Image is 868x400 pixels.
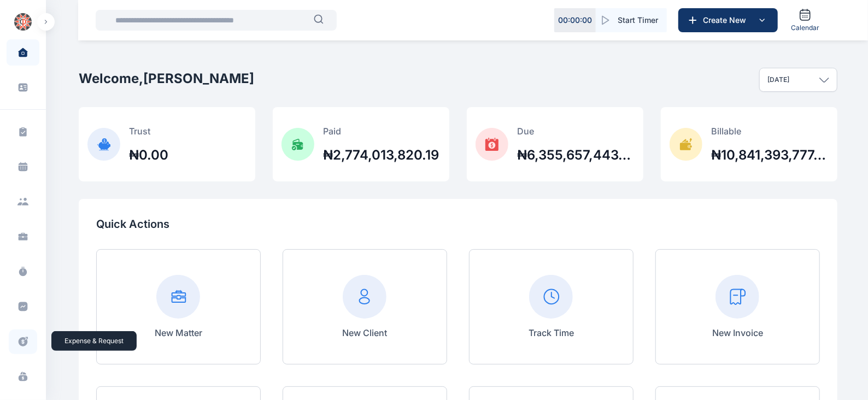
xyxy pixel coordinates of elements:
p: New Invoice [712,326,763,339]
p: Billable [711,125,829,138]
p: Trust [129,125,168,138]
h2: ₦10,841,393,777.87 [711,146,829,164]
p: 00 : 00 : 00 [558,15,592,26]
a: Calendar [787,4,824,37]
p: New Client [342,326,387,339]
p: [DATE] [767,75,789,84]
p: Due [517,125,635,138]
span: Calendar [791,23,819,32]
p: New Matter [155,326,202,339]
h2: Welcome, [PERSON_NAME] [79,70,254,87]
h2: ₦2,774,013,820.19 [323,146,439,164]
p: Paid [323,125,439,138]
button: Start Timer [596,8,667,32]
span: Start Timer [618,15,658,26]
h2: ₦0.00 [129,146,168,164]
p: Quick Actions [96,216,820,232]
h2: ₦6,355,657,443.96 [517,146,635,164]
p: Track Time [529,326,574,339]
span: Create New [699,15,755,26]
button: Create New [678,8,778,32]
